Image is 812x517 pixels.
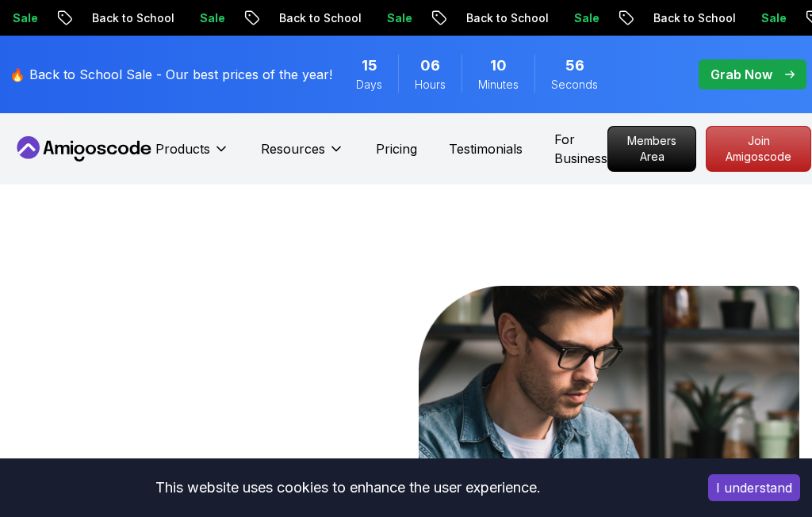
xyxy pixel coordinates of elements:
span: 10 Minutes [490,55,507,77]
button: Accept cookies [708,474,800,501]
p: Back to School [264,10,372,26]
a: Pricing [376,139,417,158]
p: Members Area [608,127,695,171]
p: Grab Now [710,65,772,84]
p: Resources [261,139,325,158]
p: Sale [185,10,236,26]
p: Back to School [638,10,746,26]
a: For Business [554,130,607,168]
button: Products [155,139,229,171]
span: Hours [415,77,446,93]
p: Join Amigoscode [707,127,810,171]
p: Back to School [451,10,559,26]
span: 15 Days [362,55,377,77]
span: Seconds [551,77,598,93]
p: Back to School [77,10,185,26]
p: Sale [372,10,423,26]
span: Days [356,77,382,93]
p: Sale [559,10,610,26]
a: Members Area [607,126,696,172]
button: Resources [261,139,344,171]
a: Testimonials [449,139,523,158]
p: Products [155,139,210,158]
span: 6 Hours [420,55,440,77]
h1: Go From Learning to Hired: Master Java, Spring Boot & Cloud Skills That Get You the [13,286,326,504]
p: 🔥 Back to School Sale - Our best prices of the year! [10,65,332,84]
a: Join Amigoscode [706,126,811,172]
p: Sale [746,10,797,26]
span: Minutes [478,77,519,93]
div: This website uses cookies to enhance the user experience. [12,470,684,505]
span: 56 Seconds [565,55,584,77]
